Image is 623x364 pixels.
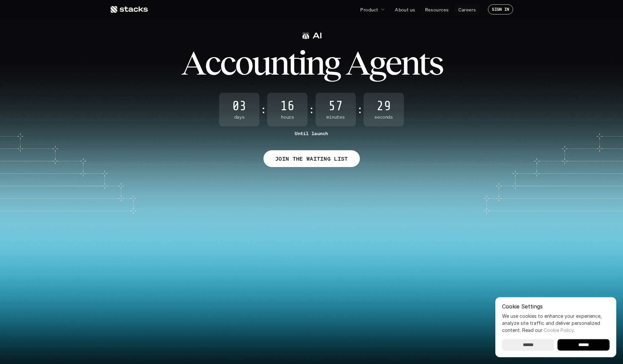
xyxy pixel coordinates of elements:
span: 57 [316,99,356,113]
p: Careers [458,6,476,13]
a: Resources [421,3,453,15]
span: A [181,48,205,78]
p: JOIN THE WAITING LIST [275,154,348,164]
p: Product [360,6,378,13]
span: u [252,48,270,78]
span: g [369,48,385,78]
span: c [205,48,220,78]
p: About us [395,6,415,13]
span: A [345,48,369,78]
span: Minutes [316,114,356,120]
span: i [298,48,305,78]
span: Hours [267,114,307,120]
span: Days [219,114,259,120]
span: 16 [267,99,307,113]
strong: : [261,104,266,115]
span: t [419,48,428,78]
span: t [288,48,298,78]
span: g [324,48,340,78]
p: Resources [425,6,449,13]
span: Read our . [522,327,575,333]
a: Careers [454,3,480,15]
p: SIGN IN [492,7,509,12]
span: n [401,48,419,78]
span: c [220,48,235,78]
span: n [270,48,288,78]
span: e [385,48,401,78]
strong: : [357,104,362,115]
a: SIGN IN [488,4,513,14]
p: Cookie Settings [502,304,610,309]
a: Cookie Policy [544,327,574,333]
a: About us [391,3,419,15]
strong: : [309,104,314,115]
span: o [235,48,252,78]
span: s [428,48,442,78]
span: Seconds [364,114,404,120]
span: 29 [364,99,404,113]
span: 03 [219,99,259,113]
p: We use cookies to enhance your experience, analyze site traffic and deliver personalized content. [502,313,610,334]
span: n [305,48,324,78]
